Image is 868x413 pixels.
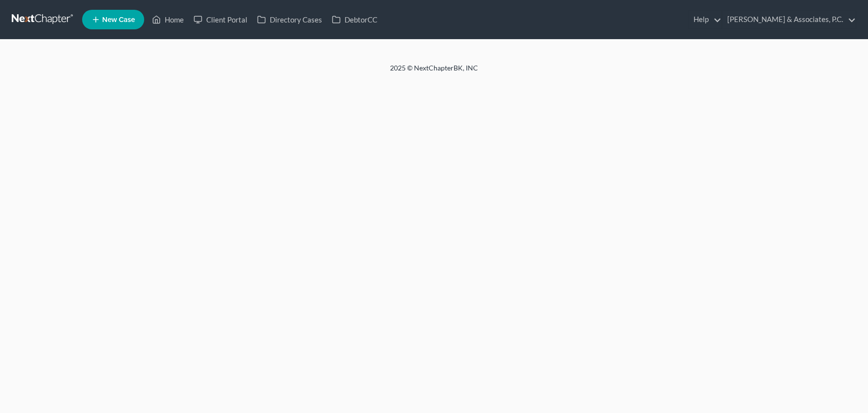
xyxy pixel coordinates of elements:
div: 2025 © NextChapterBK, INC [155,63,713,81]
a: Client Portal [189,11,252,28]
a: [PERSON_NAME] & Associates, P.C. [722,11,856,28]
new-legal-case-button: New Case [82,10,144,29]
a: Directory Cases [252,11,327,28]
a: DebtorCC [327,11,382,28]
a: Home [147,11,189,28]
a: Help [689,11,721,28]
